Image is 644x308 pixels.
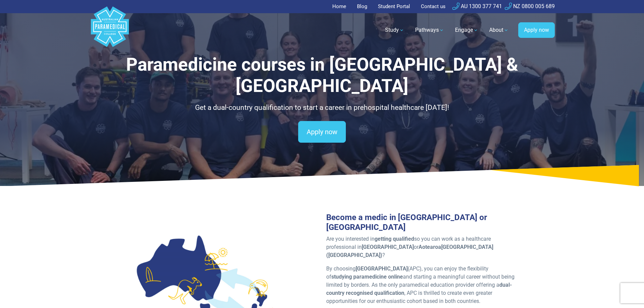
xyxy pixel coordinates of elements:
strong: [GEOGRAPHIC_DATA] [362,244,414,250]
h3: Become a medic in [GEOGRAPHIC_DATA] or [GEOGRAPHIC_DATA] [326,213,520,232]
strong: getting qualified [375,236,414,242]
p: Get a dual-country qualification to start a career in prehospital healthcare [DATE]! [124,102,520,113]
strong: Aotearoa [419,244,441,250]
a: Apply now [518,22,555,38]
p: Are you interested in so you can work as a healthcare professional in or ? [326,235,520,259]
strong: online [388,274,403,280]
strong: studying paramedicine [331,274,387,280]
a: AU 1300 377 741 [452,3,502,9]
p: By choosing (APC), you can enjoy the flexibility of and starting a meaningful career without bein... [326,265,520,305]
h1: Paramedicine courses in [GEOGRAPHIC_DATA] & [GEOGRAPHIC_DATA] [124,54,520,97]
a: Apply now [298,121,346,143]
a: Australian Paramedical College [90,13,130,47]
a: Engage [451,21,482,40]
strong: dual-country recognised qualification [326,282,512,296]
a: Pathways [411,21,448,40]
strong: [GEOGRAPHIC_DATA] ([GEOGRAPHIC_DATA]) [326,244,493,258]
a: NZ 0800 005 689 [505,3,555,9]
a: Study [381,21,408,40]
strong: [GEOGRAPHIC_DATA] [356,265,408,272]
a: About [485,21,513,40]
